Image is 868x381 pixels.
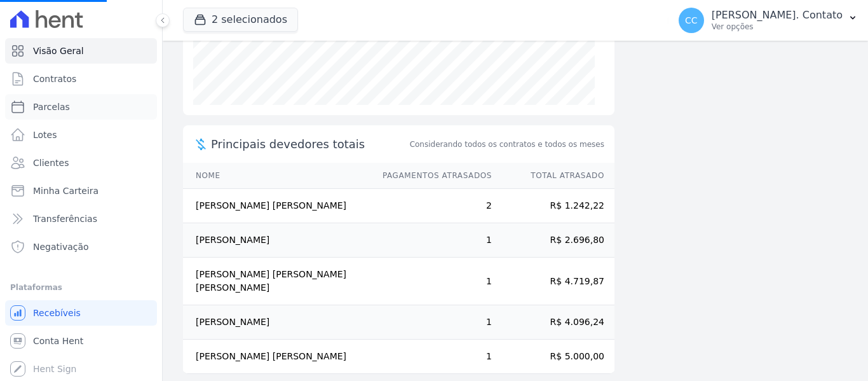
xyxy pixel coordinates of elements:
th: Nome [183,163,370,189]
td: 1 [370,223,492,258]
td: [PERSON_NAME] [183,223,370,258]
td: 2 [370,189,492,223]
span: Considerando todos os contratos e todos os meses [410,139,604,150]
a: Transferências [5,206,157,232]
span: Negativação [33,240,89,253]
td: [PERSON_NAME] [PERSON_NAME] [PERSON_NAME] [183,258,370,305]
a: Minha Carteira [5,178,157,204]
td: R$ 4.096,24 [492,305,614,340]
span: Conta Hent [33,335,83,347]
p: Ver opções [712,22,843,32]
button: 2 selecionados [183,8,298,32]
span: Transferências [33,212,97,225]
td: 1 [370,258,492,305]
span: Contratos [33,73,76,85]
td: 1 [370,305,492,340]
td: 1 [370,340,492,374]
span: Principais devedores totais [211,135,407,153]
a: Lotes [5,122,157,148]
td: R$ 2.696,80 [492,223,614,258]
td: R$ 5.000,00 [492,340,614,374]
a: Visão Geral [5,38,157,64]
a: Parcelas [5,94,157,120]
a: Negativação [5,234,157,260]
p: [PERSON_NAME]. Contato [712,9,843,22]
span: CC [685,16,698,25]
span: Recebíveis [33,307,81,319]
td: R$ 1.242,22 [492,189,614,223]
span: Minha Carteira [33,184,98,197]
button: CC [PERSON_NAME]. Contato Ver opções [668,3,868,38]
a: Conta Hent [5,328,157,354]
span: Lotes [33,128,57,141]
td: [PERSON_NAME] [183,305,370,340]
a: Contratos [5,66,157,92]
th: Pagamentos Atrasados [370,163,492,189]
span: Visão Geral [33,45,84,57]
th: Total Atrasado [492,163,614,189]
span: Parcelas [33,100,70,113]
span: Clientes [33,156,69,169]
a: Clientes [5,150,157,176]
td: [PERSON_NAME] [PERSON_NAME] [183,340,370,374]
td: [PERSON_NAME] [PERSON_NAME] [183,189,370,223]
a: Recebíveis [5,300,157,326]
div: Plataformas [10,280,152,295]
td: R$ 4.719,87 [492,258,614,305]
